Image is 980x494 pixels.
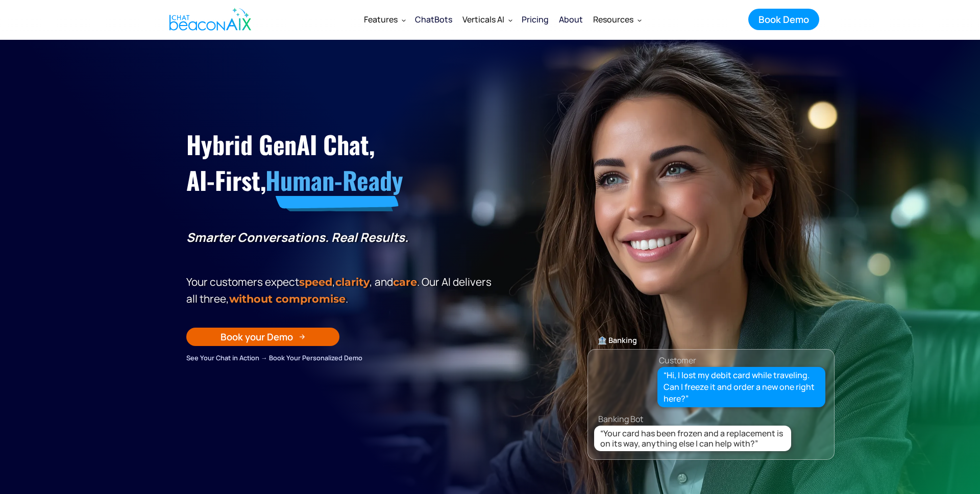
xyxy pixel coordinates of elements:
div: See Your Chat in Action → Book Your Personalized Demo [186,352,495,363]
span: Human-Ready [265,162,403,198]
img: Dropdown [402,18,406,22]
div: Customer [659,353,696,367]
a: Book your Demo [186,328,339,346]
span: without compromise [229,292,346,305]
a: Pricing [517,6,554,33]
h1: Hybrid GenAI Chat, AI-First, [186,127,495,199]
div: Features [364,12,398,27]
img: Arrow [299,334,305,340]
div: Pricing [522,12,549,27]
p: Your customers expect , , and . Our Al delivers all three, . [186,274,495,307]
div: 🏦 Banking [588,333,834,348]
div: Resources [593,12,633,27]
div: Book Demo [758,13,809,26]
img: Dropdown [508,18,512,22]
div: Verticals AI [462,12,504,27]
div: ChatBots [415,12,452,27]
div: Verticals AI [457,7,517,32]
div: Features [359,7,410,32]
span: clarity [335,276,370,288]
a: Book Demo [748,9,819,30]
div: “Hi, I lost my debit card while traveling. Can I freeze it and order a new one right here?” [664,369,820,405]
div: Book your Demo [220,330,293,343]
a: ChatBots [410,6,457,33]
strong: Smarter Conversations. Real Results. [186,229,408,245]
div: About [559,12,583,27]
a: About [554,6,588,33]
strong: speed [299,276,332,288]
img: Dropdown [638,18,642,22]
a: home [161,2,257,37]
span: care [393,276,417,288]
div: Resources [588,7,646,32]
